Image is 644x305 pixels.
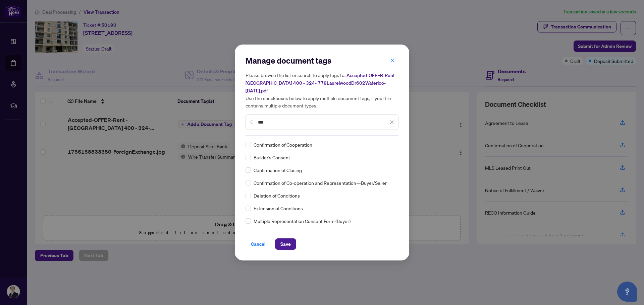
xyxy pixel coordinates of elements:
span: Extension of Conditions [254,205,303,212]
button: Open asap [617,282,637,302]
span: close [389,120,394,125]
span: Save [280,239,291,249]
span: Accepted-OFFER-Rent - [GEOGRAPHIC_DATA] 400 - 324- 778LaurelwoodDr602Waterloo-[DATE].pdf [246,72,397,94]
button: Cancel [246,238,271,250]
span: Confirmation of Cooperation [254,141,312,148]
h5: Please browse the list or search to apply tags to: Use the checkboxes below to apply multiple doc... [246,71,398,109]
span: Confirmation of Co-operation and Representation—Buyer/Seller [254,179,387,186]
h2: Manage document tags [246,55,398,66]
span: Builder's Consent [254,154,290,161]
span: Confirmation of Closing [254,166,302,174]
span: Cancel [251,239,266,249]
span: close [390,58,395,63]
span: Multiple Representation Consent Form (Buyer) [254,217,351,225]
button: Save [275,238,296,250]
span: Deletion of Conditions [254,192,300,199]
